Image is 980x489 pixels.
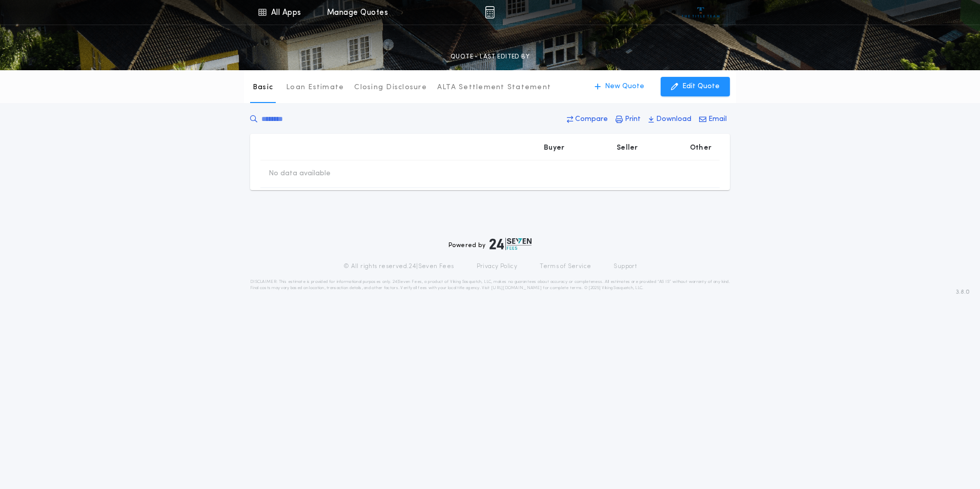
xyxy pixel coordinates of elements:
[956,288,970,297] span: 3.8.0
[437,83,551,93] p: ALTA Settlement Statement
[690,143,711,153] p: Other
[286,83,344,93] p: Loan Estimate
[250,279,730,291] p: DISCLAIMER: This estimate is provided for informational purposes only. 24|Seven Fees, a product o...
[485,6,495,18] img: img
[584,77,655,96] button: New Quote
[260,160,339,187] td: No data available
[343,262,454,271] p: © All rights reserved. 24|Seven Fees
[605,81,644,92] p: New Quote
[575,114,608,125] p: Compare
[489,238,532,250] img: logo
[696,110,730,129] button: Email
[564,110,611,129] button: Compare
[682,81,720,92] p: Edit Quote
[477,262,518,271] a: Privacy Policy
[617,143,638,153] p: Seller
[253,83,273,93] p: Basic
[614,262,637,271] a: Support
[682,7,720,17] img: vs-icon
[544,143,564,153] p: Buyer
[656,114,691,125] p: Download
[625,114,641,125] p: Print
[708,114,727,125] p: Email
[491,286,542,290] a: [URL][DOMAIN_NAME]
[540,262,591,271] a: Terms of Service
[354,83,427,93] p: Closing Disclosure
[612,110,644,129] button: Print
[448,238,532,250] div: Powered by
[645,110,695,129] button: Download
[451,52,529,62] p: QUOTE - LAST EDITED BY
[661,77,730,96] button: Edit Quote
